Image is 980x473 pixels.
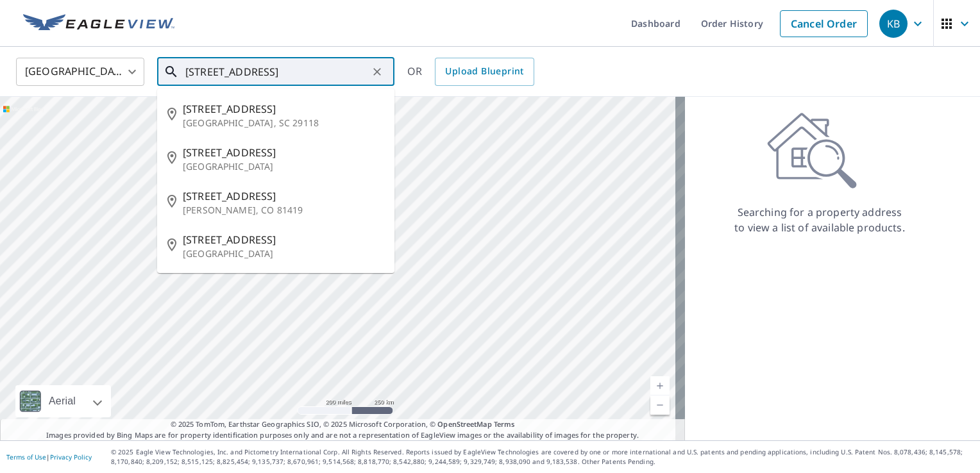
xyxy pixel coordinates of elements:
a: Cancel Order [780,10,868,37]
div: Aerial [15,385,111,417]
span: [STREET_ADDRESS] [183,145,384,160]
span: [STREET_ADDRESS] [183,101,384,117]
a: Terms of Use [6,452,46,461]
span: [STREET_ADDRESS] [183,232,384,247]
button: Clear [368,63,386,81]
p: [GEOGRAPHIC_DATA], SC 29118 [183,117,384,129]
p: | [6,453,92,461]
p: [GEOGRAPHIC_DATA] [183,160,384,173]
a: Terms [494,419,515,429]
a: Current Level 5, Zoom In [650,376,670,395]
img: EV Logo [23,14,174,33]
span: Upload Blueprint [445,63,523,79]
a: OpenStreetMap [437,419,491,429]
p: [GEOGRAPHIC_DATA] [183,247,384,260]
a: Upload Blueprint [435,58,534,86]
a: Privacy Policy [50,452,92,461]
input: Search by address or latitude-longitude [185,54,368,90]
a: Current Level 5, Zoom Out [650,395,670,415]
p: [PERSON_NAME], CO 81419 [183,204,384,217]
div: OR [407,58,534,86]
p: Searching for a property address to view a list of available products. [734,204,906,235]
span: [STREET_ADDRESS] [183,188,384,204]
div: Aerial [45,385,80,417]
p: © 2025 Eagle View Technologies, Inc. and Pictometry International Corp. All Rights Reserved. Repo... [111,447,974,467]
div: KB [879,10,908,38]
div: [GEOGRAPHIC_DATA] [16,54,144,90]
span: © 2025 TomTom, Earthstar Geographics SIO, © 2025 Microsoft Corporation, © [171,419,515,430]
